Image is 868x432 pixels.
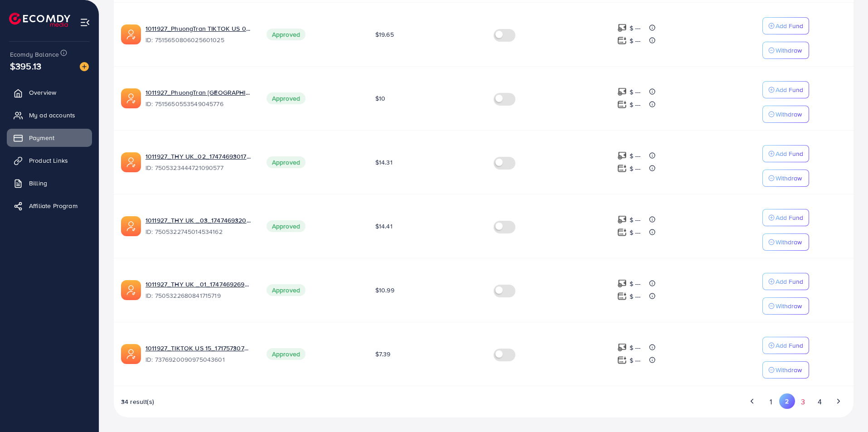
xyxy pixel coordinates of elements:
[776,173,802,184] p: Withdraw
[776,364,802,375] p: Withdraw
[375,349,391,359] span: $7.39
[145,152,252,173] div: <span class='underline'>1011927_THY UK_02_1747469301766</span></br>7505323444721090577
[630,214,641,225] p: $ ---
[776,20,803,31] p: Add Fund
[762,17,809,34] button: Add Fund
[776,148,803,159] p: Add Fund
[29,133,54,142] span: Payment
[29,179,47,188] span: Billing
[617,279,627,288] img: top-up amount
[630,342,641,353] p: $ ---
[7,83,92,102] a: Overview
[267,156,305,168] span: Approved
[617,343,627,352] img: top-up amount
[762,209,809,226] button: Add Fund
[145,227,252,236] span: ID: 7505322745014534162
[762,81,809,98] button: Add Fund
[145,291,252,300] span: ID: 7505322680841715719
[7,174,92,192] a: Billing
[375,30,394,39] span: $19.65
[7,151,92,170] a: Product Links
[145,216,252,225] a: 1011927_THY UK _03_1747469320630
[80,17,90,28] img: menu
[29,156,68,165] span: Product Links
[145,24,252,33] a: 1011927_PhuongTran TIKTOK US 01_1749873828056
[762,337,809,354] button: Add Fund
[762,297,809,315] button: Withdraw
[762,273,809,290] button: Add Fund
[29,201,78,210] span: Affiliate Program
[779,393,795,409] button: Go to page 2
[121,24,141,44] img: ic-ads-acc.e4c84228.svg
[145,88,252,97] a: 1011927_PhuongTran [GEOGRAPHIC_DATA] 01_1749873767691
[267,348,305,360] span: Approved
[145,35,252,44] span: ID: 7515650806025601025
[776,340,803,351] p: Add Fund
[145,24,252,45] div: <span class='underline'>1011927_PhuongTran TIKTOK US 01_1749873828056</span></br>7515650806025601025
[630,278,641,289] p: $ ---
[121,397,154,406] span: 34 result(s)
[630,35,641,46] p: $ ---
[121,88,141,108] img: ic-ads-acc.e4c84228.svg
[829,391,861,425] iframe: Chat
[811,393,828,410] button: Go to page 4
[762,361,809,379] button: Withdraw
[630,355,641,366] p: $ ---
[617,215,627,224] img: top-up amount
[617,23,627,33] img: top-up amount
[617,291,627,301] img: top-up amount
[267,92,305,104] span: Approved
[776,301,802,311] p: Withdraw
[630,291,641,302] p: $ ---
[630,99,641,110] p: $ ---
[145,344,252,364] div: <span class='underline'>1011927_TIKTOK US 15_1717573074347</span></br>7376920090975043601
[267,220,305,232] span: Approved
[145,280,252,301] div: <span class='underline'>1011927_THY UK _01_1747469269682</span></br>7505322680841715719
[145,355,252,364] span: ID: 7376920090975043601
[762,170,809,187] button: Withdraw
[121,152,141,172] img: ic-ads-acc.e4c84228.svg
[121,344,141,364] img: ic-ads-acc.e4c84228.svg
[145,152,252,161] a: 1011927_THY UK_02_1747469301766
[617,228,627,237] img: top-up amount
[617,100,627,109] img: top-up amount
[763,393,779,410] button: Go to page 1
[776,276,803,287] p: Add Fund
[145,280,252,289] a: 1011927_THY UK _01_1747469269682
[795,393,811,410] button: Go to page 3
[630,23,641,34] p: $ ---
[762,42,809,59] button: Withdraw
[145,216,252,237] div: <span class='underline'>1011927_THY UK _03_1747469320630</span></br>7505322745014534162
[630,227,641,238] p: $ ---
[10,50,59,59] span: Ecomdy Balance
[9,13,70,27] img: logo
[776,109,802,120] p: Withdraw
[617,164,627,173] img: top-up amount
[630,163,641,174] p: $ ---
[121,280,141,300] img: ic-ads-acc.e4c84228.svg
[630,87,641,97] p: $ ---
[7,129,92,147] a: Payment
[762,106,809,123] button: Withdraw
[744,393,760,409] button: Go to previous page
[762,145,809,162] button: Add Fund
[776,212,803,223] p: Add Fund
[617,36,627,45] img: top-up amount
[375,222,393,231] span: $14.41
[7,106,92,124] a: My ad accounts
[121,216,141,236] img: ic-ads-acc.e4c84228.svg
[145,88,252,109] div: <span class='underline'>1011927_PhuongTran UK 01_1749873767691</span></br>7515650553549045776
[145,344,252,353] a: 1011927_TIKTOK US 15_1717573074347
[145,99,252,108] span: ID: 7515650553549045776
[630,150,641,161] p: $ ---
[10,59,41,73] span: $395.13
[375,286,394,295] span: $10.99
[80,62,89,71] img: image
[617,151,627,160] img: top-up amount
[7,197,92,215] a: Affiliate Program
[267,29,305,40] span: Approved
[776,237,802,248] p: Withdraw
[617,87,627,97] img: top-up amount
[762,233,809,251] button: Withdraw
